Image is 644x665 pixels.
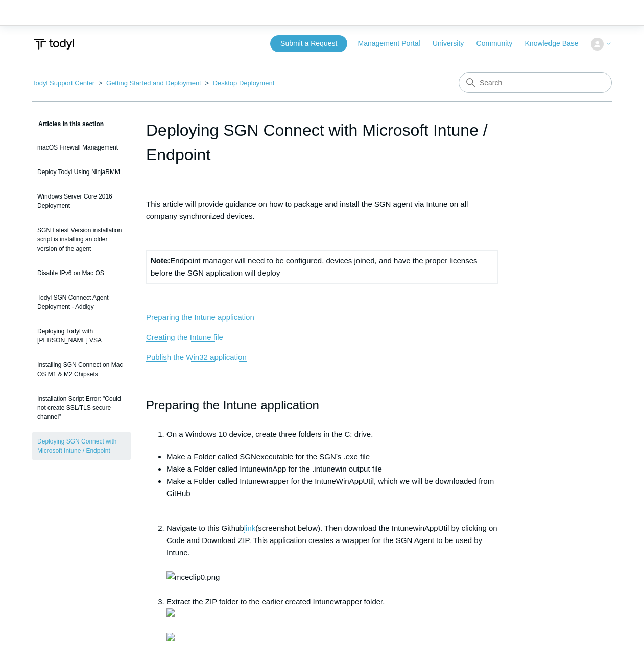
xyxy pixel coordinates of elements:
[32,35,76,54] img: Todyl Support Center Help Center home page
[166,522,498,596] li: Navigate to this Github (screenshot below). Then download the IntunewinAppUtil by clicking on Cod...
[270,35,347,52] a: Submit a Request
[525,38,589,49] a: Knowledge Base
[32,79,97,87] li: Todyl Support Center
[166,463,498,475] li: Make a Folder called IntunewinApp for the .intunewin output file
[166,451,498,463] li: Make a Folder called SGNexecutable for the SGN’s .exe file
[459,72,612,93] input: Search
[32,138,131,157] a: macOS Firewall Management
[32,432,131,460] a: Deploying SGN Connect with Microsoft Intune / Endpoint
[146,251,497,284] td: Endpoint manager will need to be configured, devices joined, and have the proper licenses before ...
[166,596,498,645] li: Extract the ZIP folder to the earlier created Intunewrapper folder.
[32,355,131,384] a: Installing SGN Connect on Mac OS M1 & M2 Chipsets
[32,263,131,283] a: Disable IPv6 on Mac OS
[32,162,131,182] a: Deploy Todyl Using NinjaRMM
[166,608,175,617] img: 19107733848979
[244,524,256,533] a: link
[32,288,131,316] a: Todyl SGN Connect Agent Deployment - Addigy
[146,398,319,412] span: Preparing the Intune application
[32,389,131,427] a: Installation Script Error: "Could not create SSL/TLS secure channel"
[146,198,498,223] p: This article will provide guidance on how to package and install the SGN agent via Intune on all ...
[476,38,523,49] a: Community
[203,79,274,87] li: Desktop Deployment
[146,353,247,362] a: Publish the Win32 application
[32,220,131,258] a: SGN Latest Version installation script is installing an older version of the agent
[166,475,498,512] li: Make a Folder called Intunewrapper for the IntuneWinAppUtil, which we will be downloaded from GitHub
[32,79,94,87] a: Todyl Support Center
[166,428,498,440] li: On a Windows 10 device, create three folders in the C: drive.
[146,118,498,167] h1: Deploying SGN Connect with Microsoft Intune / Endpoint
[166,571,220,583] img: mceclip0.png
[151,256,170,265] strong: Note:
[213,79,275,87] a: Desktop Deployment
[97,79,203,87] li: Getting Started and Deployment
[433,38,474,49] a: University
[146,313,254,322] a: Preparing the Intune application
[358,38,431,49] a: Management Portal
[32,120,104,128] span: Articles in this section
[146,333,223,342] a: Creating the Intune file
[32,322,131,350] a: Deploying Todyl with [PERSON_NAME] VSA
[106,79,201,87] a: Getting Started and Deployment
[166,633,175,641] img: 19107754673427
[32,187,131,215] a: Windows Server Core 2016 Deployment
